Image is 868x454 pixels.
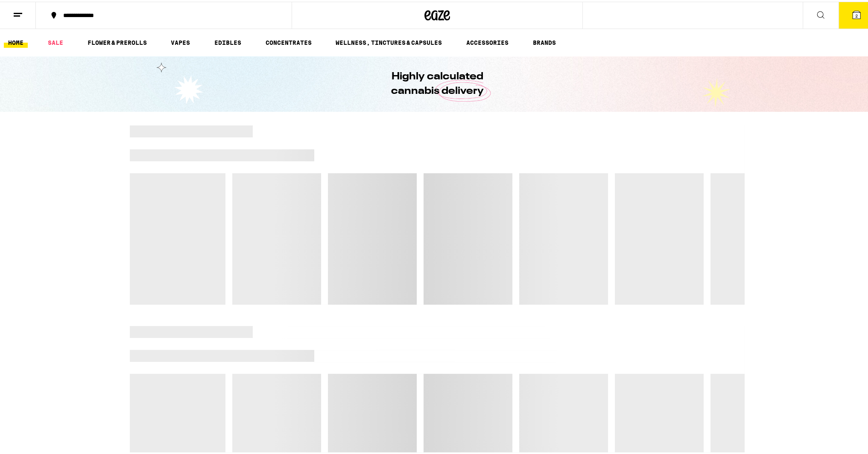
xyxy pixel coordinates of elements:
[167,36,194,46] a: VAPES
[83,36,151,46] a: FLOWER & PREROLLS
[331,36,446,46] a: WELLNESS, TINCTURES & CAPSULES
[367,68,508,97] h1: Highly calculated cannabis delivery
[529,36,560,46] button: BRANDS
[855,12,858,17] span: 2
[210,36,245,46] a: EDIBLES
[44,36,67,46] a: SALE
[462,36,513,46] a: ACCESSORIES
[261,36,316,46] a: CONCENTRATES
[4,36,28,46] a: HOME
